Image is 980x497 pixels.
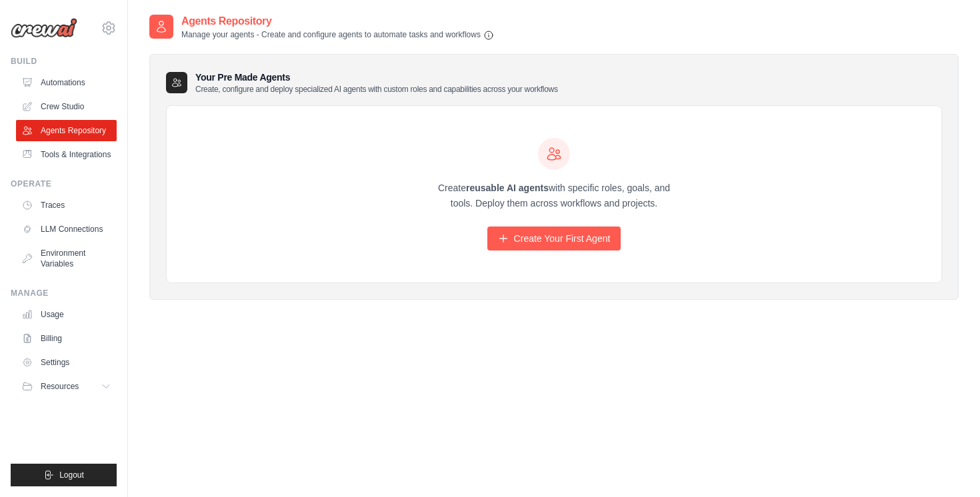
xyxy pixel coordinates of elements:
[16,120,117,141] a: Agents Repository
[11,179,117,189] div: Operate
[11,56,117,67] div: Build
[487,227,621,250] a: Create Your First Agent
[195,71,558,95] h3: Your Pre Made Agents
[181,29,494,41] p: Manage your agents - Create and configure agents to automate tasks and workflows
[466,183,549,193] strong: reusable AI agents
[16,376,117,397] button: Resources
[11,464,117,486] button: Logout
[11,18,77,38] img: Logo
[16,219,117,240] a: LLM Connections
[16,243,117,274] a: Environment Variables
[16,72,117,93] a: Automations
[181,13,494,29] h2: Agents Repository
[16,195,117,216] a: Traces
[16,352,117,373] a: Settings
[16,328,117,349] a: Billing
[16,144,117,165] a: Tools & Integrations
[195,84,558,95] p: Create, configure and deploy specialized AI agents with custom roles and capabilities across your...
[426,181,682,211] p: Create with specific roles, goals, and tools. Deploy them across workflows and projects.
[11,288,117,298] div: Manage
[59,470,84,480] span: Logout
[16,304,117,325] a: Usage
[41,381,79,392] span: Resources
[16,96,117,117] a: Crew Studio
